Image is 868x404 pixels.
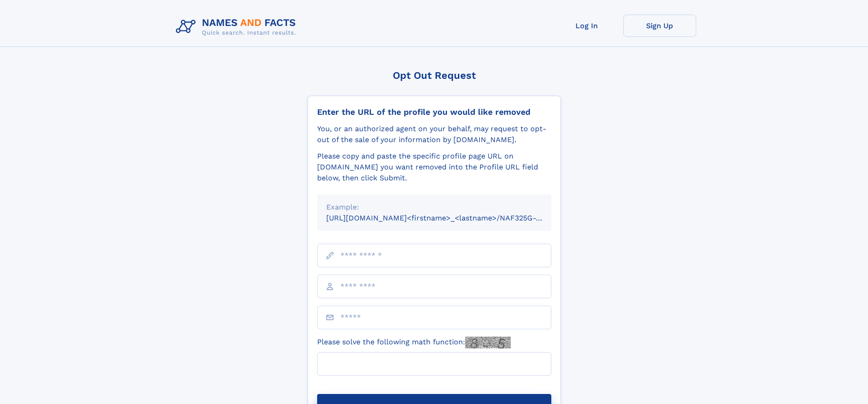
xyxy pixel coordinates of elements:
[317,151,551,184] div: Please copy and paste the specific profile page URL on [DOMAIN_NAME] you want removed into the Pr...
[317,123,551,145] div: You, or an authorized agent on your behalf, may request to opt-out of the sale of your informatio...
[308,70,561,81] div: Opt Out Request
[326,202,542,213] div: Example:
[623,15,696,37] a: Sign Up
[317,337,511,348] label: Please solve the following math function:
[317,107,551,117] div: Enter the URL of the profile you would like removed
[172,15,303,39] img: Logo Names and Facts
[550,15,623,37] a: Log In
[326,214,569,222] small: [URL][DOMAIN_NAME]<firstname>_<lastname>/NAF325G-xxxxxxxx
